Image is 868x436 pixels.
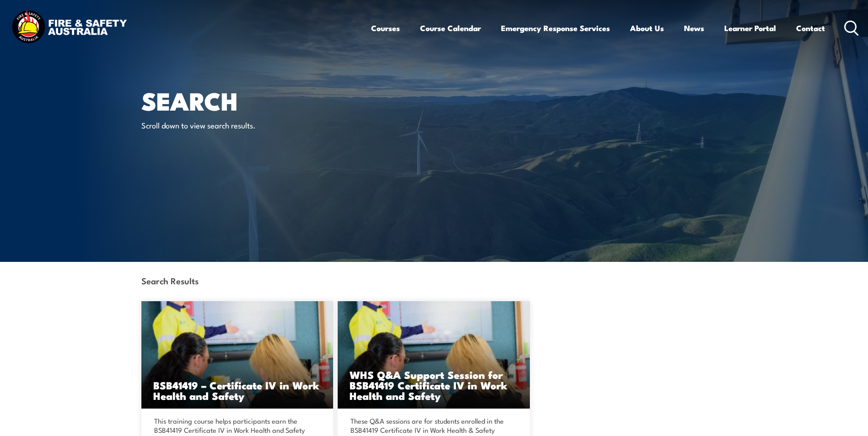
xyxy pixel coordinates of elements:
[420,16,481,40] a: Course Calendar
[796,16,825,40] a: Contact
[338,301,530,409] img: BSB41419 – Certificate IV in Work Health and Safety
[141,301,334,409] img: BSB41419 – Certificate IV in Work Health and Safety
[684,16,704,40] a: News
[141,120,308,130] p: Scroll down to view search results.
[724,16,776,40] a: Learner Portal
[338,301,530,409] a: WHS Q&A Support Session for BSB41419 Certificate IV in Work Health and Safety
[630,16,664,40] a: About Us
[501,16,610,40] a: Emergency Response Services
[141,90,367,111] h1: Search
[371,16,400,40] a: Courses
[153,380,322,401] h3: BSB41419 – Certificate IV in Work Health and Safety
[141,274,199,287] strong: Search Results
[350,369,518,401] h3: WHS Q&A Support Session for BSB41419 Certificate IV in Work Health and Safety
